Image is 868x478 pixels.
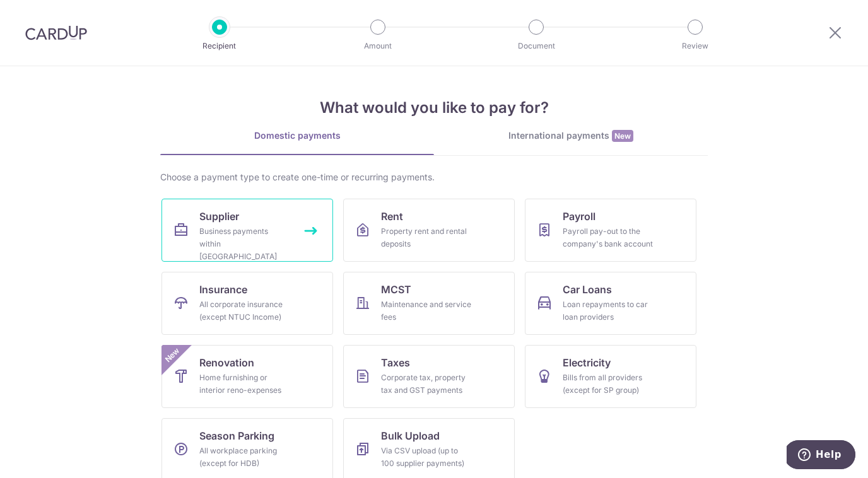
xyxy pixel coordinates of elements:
p: Document [490,40,583,52]
div: Maintenance and service fees [381,298,472,324]
div: Payroll pay-out to the company's bank account [563,225,654,250]
div: Corporate tax, property tax and GST payments [381,371,472,397]
span: Renovation [199,355,254,370]
a: PayrollPayroll pay-out to the company's bank account [525,199,696,262]
div: Home furnishing or interior reno-expenses [199,371,290,397]
div: Choose a payment type to create one-time or recurring payments. [160,171,708,184]
p: Amount [331,40,425,52]
span: Supplier [199,209,239,224]
div: Via CSV upload (up to 100 supplier payments) [381,445,472,470]
span: Season Parking [199,428,274,443]
span: Payroll [563,209,595,224]
div: Domestic payments [160,129,434,142]
div: Property rent and rental deposits [381,225,472,250]
span: Help [29,9,55,20]
p: Review [648,40,742,52]
a: InsuranceAll corporate insurance (except NTUC Income) [161,272,333,335]
span: New [162,345,183,366]
span: MCST [381,282,411,297]
h4: What would you like to pay for? [160,96,708,119]
a: TaxesCorporate tax, property tax and GST payments [343,345,515,408]
div: Loan repayments to car loan providers [563,298,654,324]
span: Taxes [381,355,410,370]
div: All corporate insurance (except NTUC Income) [199,298,290,324]
span: Rent [381,209,403,224]
span: Insurance [199,282,247,297]
span: Car Loans [563,282,612,297]
div: Bills from all providers (except for SP group) [563,371,654,397]
span: Electricity [563,355,611,370]
iframe: Opens a widget where you can find more information [787,440,855,472]
a: MCSTMaintenance and service fees [343,272,515,335]
p: Recipient [173,40,266,52]
div: International payments [434,129,708,143]
a: RenovationHome furnishing or interior reno-expensesNew [161,345,333,408]
a: RentProperty rent and rental deposits [343,199,515,262]
div: Business payments within [GEOGRAPHIC_DATA] [199,225,290,263]
span: New [612,130,633,142]
a: ElectricityBills from all providers (except for SP group) [525,345,696,408]
div: All workplace parking (except for HDB) [199,445,290,470]
a: SupplierBusiness payments within [GEOGRAPHIC_DATA] [161,199,333,262]
img: CardUp [25,25,87,40]
span: Bulk Upload [381,428,440,443]
a: Car LoansLoan repayments to car loan providers [525,272,696,335]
